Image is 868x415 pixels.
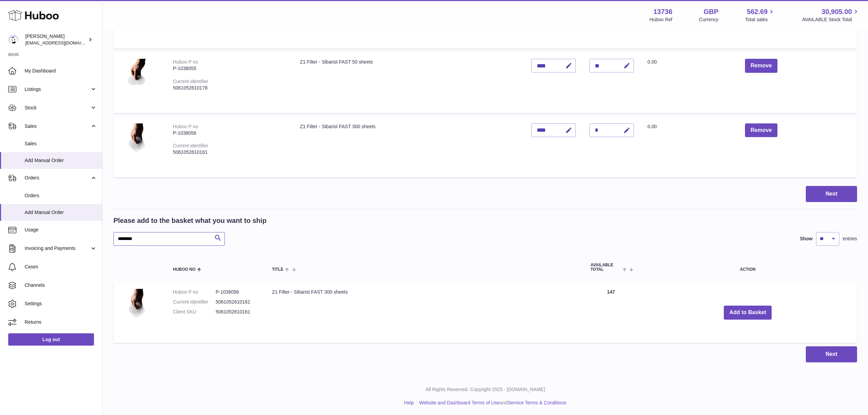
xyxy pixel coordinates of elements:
[173,59,198,65] div: Huboo P no
[584,282,638,343] td: 147
[648,124,657,129] span: 0.00
[724,306,772,320] button: Add to Basket
[25,123,90,130] span: Sales
[216,289,258,295] dd: P-1038056
[745,59,777,73] button: Remove
[108,386,863,393] p: All Rights Reserved. Copyright 2025 - [DOMAIN_NAME]
[25,282,97,289] span: Channels
[272,267,283,272] span: Title
[806,346,857,362] button: Next
[404,400,414,405] a: Help
[113,216,267,225] h2: Please add to the basket what you want to ship
[173,143,208,148] div: Current identifier
[638,256,857,279] th: Action
[648,59,657,65] span: 0.00
[25,105,90,111] span: Stock
[806,186,857,202] button: Next
[173,289,216,295] dt: Huboo P no
[591,263,621,272] span: AVAILABLE Total
[25,33,87,46] div: [PERSON_NAME]
[800,236,813,242] label: Show
[25,264,97,270] span: Cases
[25,40,100,45] span: [EMAIL_ADDRESS][DOMAIN_NAME]
[419,400,500,405] a: Website and Dashboard Terms of Use
[8,35,18,45] img: internalAdmin-13736@internal.huboo.com
[173,149,286,156] div: 5061052610161
[25,209,97,216] span: Add Manual Order
[173,124,198,129] div: Huboo P no
[293,52,525,113] td: Z1 Filter - Sibarist FAST 50 sheets
[173,79,208,84] div: Current identifier
[293,117,525,177] td: Z1 Filter - Sibarist FAST 300 sheets
[25,227,97,233] span: Usage
[650,16,673,23] div: Huboo Ref
[747,7,768,16] span: 562.69
[173,309,216,315] dt: Client SKU
[173,267,195,272] span: Huboo no
[745,16,775,23] span: Total sales
[25,157,97,164] span: Add Manual Order
[265,282,584,343] td: Z1 Filter - Sibarist FAST 300 sheets
[508,400,567,405] a: Service Terms & Conditions
[120,123,154,169] img: Z1 Filter - Sibarist FAST 300 sheets
[25,319,97,325] span: Returns
[25,192,97,199] span: Orders
[843,236,857,242] span: entries
[25,140,97,147] span: Sales
[25,300,97,307] span: Settings
[8,333,94,346] a: Log out
[216,309,258,315] dd: 5061052610161
[745,123,777,137] button: Remove
[745,7,775,23] a: 562.69 Total sales
[653,7,673,16] strong: 13736
[822,7,852,16] span: 30,905.00
[25,245,90,252] span: Invoicing and Payments
[25,86,90,93] span: Listings
[120,289,154,334] img: Z1 Filter - Sibarist FAST 300 sheets
[802,16,860,23] span: AVAILABLE Stock Total
[216,299,258,305] dd: 5061052610161
[173,85,286,91] div: 5061052610178
[699,16,719,23] div: Currency
[802,7,860,23] a: 30,905.00 AVAILABLE Stock Total
[173,65,286,72] div: P-1038055
[25,68,97,74] span: My Dashboard
[120,59,154,104] img: Z1 Filter - Sibarist FAST 50 sheets
[173,299,216,305] dt: Current identifier
[173,130,286,136] div: P-1038056
[704,7,718,16] strong: GBP
[25,175,90,181] span: Orders
[417,400,566,406] li: and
